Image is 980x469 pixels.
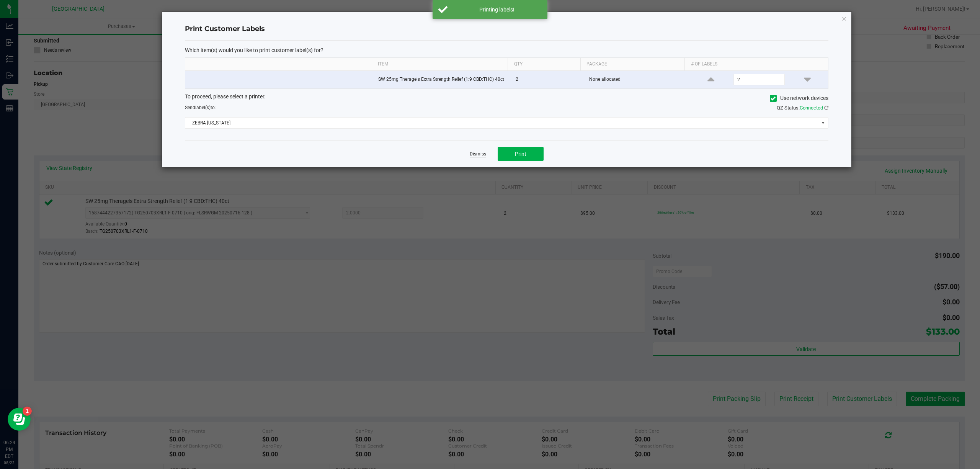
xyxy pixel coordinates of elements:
th: Item [372,58,508,71]
span: Connected [800,105,823,111]
th: Package [580,58,685,71]
div: To proceed, please select a printer. [179,93,834,104]
div: Printing labels! [452,6,542,13]
span: Send to: [185,105,216,110]
td: 2 [511,71,585,88]
h4: Print Customer Labels [185,24,828,34]
th: # of labels [684,58,821,71]
iframe: Resource center unread badge [23,407,32,416]
button: Print [498,147,544,161]
td: SW 25mg Theragels Extra Strength Relief (1:9 CBD:THC) 40ct [374,71,511,88]
label: Use network devices [770,94,828,102]
span: ZEBRA-[US_STATE] [185,118,818,128]
th: Qty [508,58,580,71]
td: None allocated [585,71,690,88]
p: Which item(s) would you like to print customer label(s) for? [185,47,828,54]
span: Print [515,151,526,157]
a: Dismiss [470,151,486,157]
span: QZ Status: [777,105,828,111]
iframe: Resource center [8,408,31,431]
span: label(s) [195,105,211,110]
